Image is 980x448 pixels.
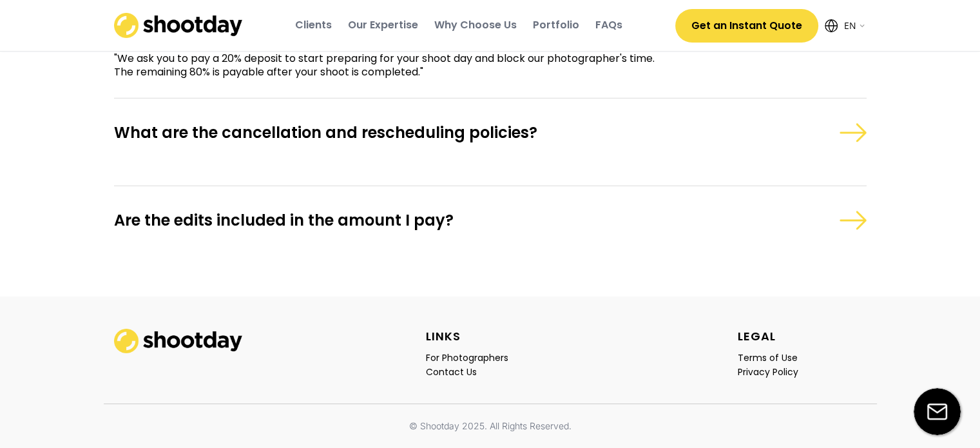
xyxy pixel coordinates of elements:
[426,329,461,344] div: LINKS
[114,122,754,142] div: What are the cancellation and rescheduling policies?
[839,123,867,142] img: Group_96%402x%5B1%5D.png
[295,18,332,32] div: Clients
[595,18,622,32] div: FAQs
[738,352,798,364] div: Terms of Use
[426,366,477,378] div: Contact Us
[738,329,776,344] div: LEGAL
[738,366,798,378] div: Privacy Policy
[348,18,418,32] div: Our Expertise
[409,420,572,433] div: © Shootday 2025. All Rights Reserved.
[839,211,867,230] img: Group_96%402x%5B1%5D.png
[114,52,838,79] div: "We ask you to pay a 20% deposit to start preparing for your shoot day and block our photographer...
[675,9,818,43] button: Get an Instant Quote
[434,18,517,32] div: Why Choose Us
[914,388,961,435] img: email-icon%20%281%29.svg
[825,19,838,32] img: Icon%20feather-globe%20%281%29.svg
[114,13,243,38] img: shootday_logo.png
[533,18,579,32] div: Portfolio
[114,329,243,353] img: shootday_logo.png
[426,352,508,364] div: For Photographers
[114,210,754,230] div: Are the edits included in the amount I pay?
